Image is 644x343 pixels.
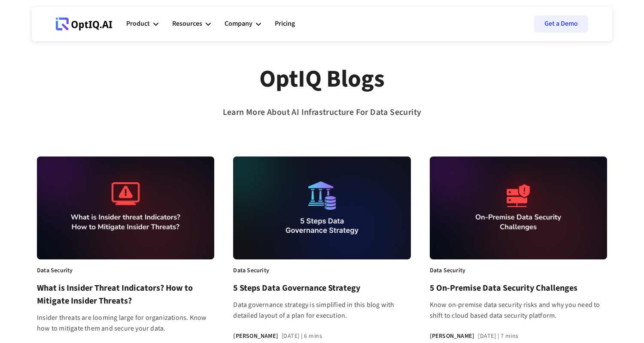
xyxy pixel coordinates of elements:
div: [PERSON_NAME] [430,332,475,340]
a: Pricing [275,11,295,37]
div: Company [225,18,252,30]
div: Product [126,11,158,37]
div: Webflow Homepage [56,30,56,30]
div: Company [225,11,261,37]
h3: 5 Steps Data Governance Strategy [233,282,410,295]
div: Resources [172,11,211,37]
div: Data Security [37,266,73,275]
a: Webflow Homepage [56,11,112,37]
div: [PERSON_NAME] [233,332,278,340]
h3: What is Insider Threat Indicators? How to Mitigate Insider Threats? [37,282,214,307]
div: Data Security [430,266,466,275]
div: Data Security [233,266,269,275]
div: Learn More About AI Infrastructure For Data Security [223,105,422,120]
div: [DATE] | 6 mins [282,332,322,340]
h3: 5 On-Premise Data Security Challenges [430,282,607,295]
a: Get a Demo [534,15,588,33]
div: Resources [172,18,202,30]
div: Know on-premise data security risks and why you need to shift to cloud based data security platform. [430,300,607,322]
div: Data governance strategy is simplified in this blog with detailed layout of a plan for execution. [233,300,410,322]
div: Insider threats are looming large for organizations. Know how to mitigate them and secure your data. [37,313,214,334]
div: Product [126,18,150,30]
div: OptIQ Blogs [223,64,422,94]
div: [DATE] | 7 mins [478,332,519,340]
